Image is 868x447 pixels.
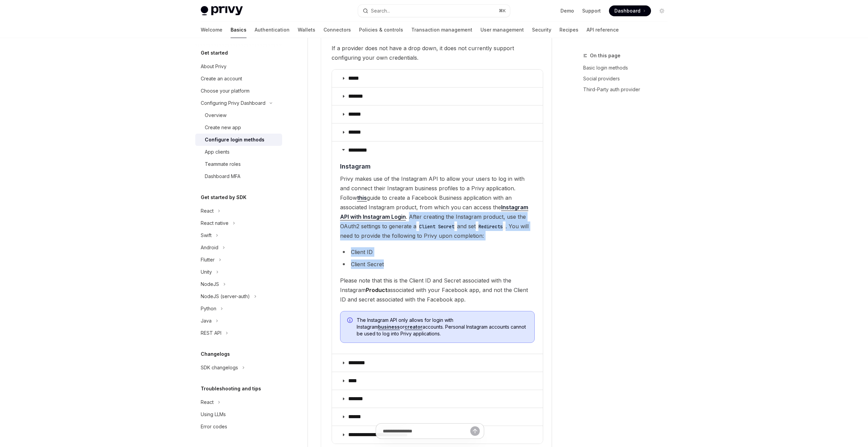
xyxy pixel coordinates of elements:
button: Unity [195,266,282,278]
div: NodeJS (server-auth) [201,292,250,300]
h5: Get started by SDK [201,193,246,201]
div: Overview [205,111,226,119]
div: Create new app [205,123,241,132]
a: API reference [587,22,619,38]
div: Android [201,244,218,252]
button: SDK changelogs [195,362,282,374]
button: Configuring Privy Dashboard [195,97,282,109]
a: Overview [195,109,282,121]
a: App clients [195,146,282,158]
button: React [195,205,282,217]
a: this [357,194,367,201]
svg: Info [347,317,354,324]
div: Flutter [201,256,215,264]
span: Privy makes use of the Instagram API to allow your users to log in with and connect their Instagr... [340,174,535,240]
div: Error codes [201,423,227,431]
h5: Troubleshooting and tips [201,385,261,393]
a: Basic login methods [583,62,673,73]
h5: Get started [201,49,228,57]
button: Swift [195,229,282,241]
span: ⌘ K [499,8,506,14]
code: Redirects [476,223,506,230]
a: User management [480,22,524,38]
button: Java [195,315,282,327]
button: Flutter [195,254,282,266]
button: REST API [195,327,282,339]
span: On this page [590,52,620,60]
a: business [378,324,400,330]
button: Android [195,241,282,254]
button: NodeJS (server-auth) [195,290,282,303]
a: Basics [231,22,246,38]
a: Recipes [559,22,578,38]
span: The Instagram API only allows for login with Instagram or accounts. Personal Instagram accounts c... [357,317,528,337]
a: Welcome [201,22,222,38]
button: Python [195,303,282,315]
div: Dashboard MFA [205,172,240,180]
a: Transaction management [411,22,472,38]
div: Python [201,305,216,313]
button: React [195,396,282,408]
a: Third-Party auth provider [583,84,673,95]
img: light logo [201,6,243,16]
a: Connectors [323,22,351,38]
a: Support [582,7,601,14]
input: Ask a question... [383,424,470,439]
a: Security [532,22,551,38]
button: React native [195,217,282,229]
button: Toggle dark mode [656,5,667,16]
li: Client ID [340,247,535,257]
a: Authentication [255,22,290,38]
a: Teammate roles [195,158,282,170]
div: React native [201,219,229,227]
li: Client Secret [340,259,535,269]
a: Demo [560,7,574,14]
div: Create an account [201,75,242,83]
div: App clients [205,148,230,156]
div: About Privy [201,62,226,71]
button: Send message [470,426,480,436]
strong: Product [366,287,387,293]
code: Client Secret [416,223,457,230]
div: Choose your platform [201,87,250,95]
a: Using LLMs [195,408,282,421]
div: SDK changelogs [201,364,238,372]
span: Please note that this is the Client ID and Secret associated with the Instagram associated with y... [340,276,535,304]
a: Configure login methods [195,134,282,146]
h5: Changelogs [201,350,230,358]
a: Social providers [583,73,673,84]
div: Teammate roles [205,160,241,168]
a: Wallets [298,22,315,38]
a: creator [405,324,422,330]
div: REST API [201,329,221,337]
div: React [201,207,214,215]
span: Instagram [340,162,371,171]
button: NodeJS [195,278,282,290]
a: Create new app [195,121,282,134]
button: Search...⌘K [358,5,510,17]
a: Choose your platform [195,85,282,97]
div: NodeJS [201,280,219,288]
a: About Privy [195,60,282,73]
a: Policies & controls [359,22,403,38]
div: Configuring Privy Dashboard [201,99,265,107]
a: Dashboard [609,5,651,16]
div: Search... [371,7,390,15]
div: Using LLMs [201,410,226,419]
a: Error codes [195,421,282,433]
div: Unity [201,268,212,276]
a: Dashboard MFA [195,170,282,182]
div: Java [201,317,212,325]
span: Dashboard [614,7,640,14]
span: If a provider does not have a drop down, it does not currently support configuring your own crede... [332,43,543,62]
div: Configure login methods [205,136,264,144]
a: Create an account [195,73,282,85]
div: React [201,398,214,406]
div: Swift [201,231,212,239]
